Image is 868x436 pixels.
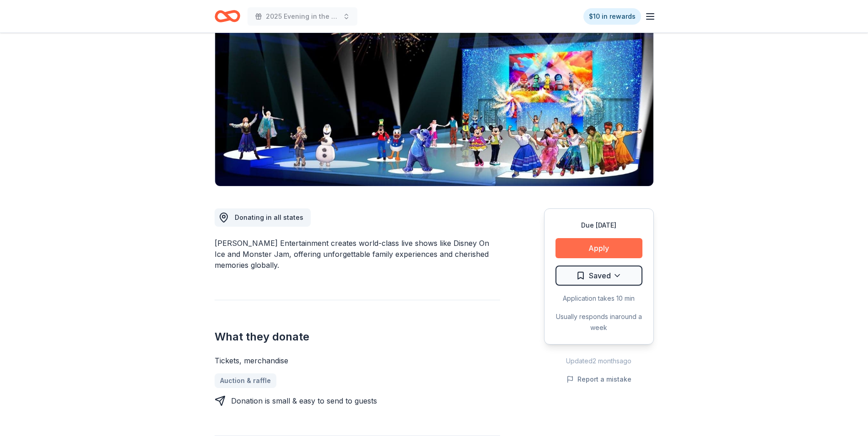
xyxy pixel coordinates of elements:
[555,266,642,286] button: Saved
[555,238,642,258] button: Apply
[566,374,631,385] button: Report a mistake
[583,8,641,25] a: $10 in rewards
[555,220,642,231] div: Due [DATE]
[231,395,377,406] div: Donation is small & easy to send to guests
[215,238,500,271] div: [PERSON_NAME] Entertainment creates world-class live shows like Disney On Ice and Monster Jam, of...
[215,5,240,27] a: Home
[215,330,500,344] h2: What they donate
[555,311,642,333] div: Usually responds in around a week
[215,373,276,388] a: Auction & raffle
[544,356,654,367] div: Updated 2 months ago
[555,293,642,304] div: Application takes 10 min
[215,11,653,186] img: Image for Feld Entertainment
[589,270,611,282] span: Saved
[215,355,500,366] div: Tickets, merchandise
[235,213,303,221] span: Donating in all states
[266,11,339,22] span: 2025 Evening in the [GEOGRAPHIC_DATA], "A Night of Spectacles"
[248,7,357,26] button: 2025 Evening in the [GEOGRAPHIC_DATA], "A Night of Spectacles"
